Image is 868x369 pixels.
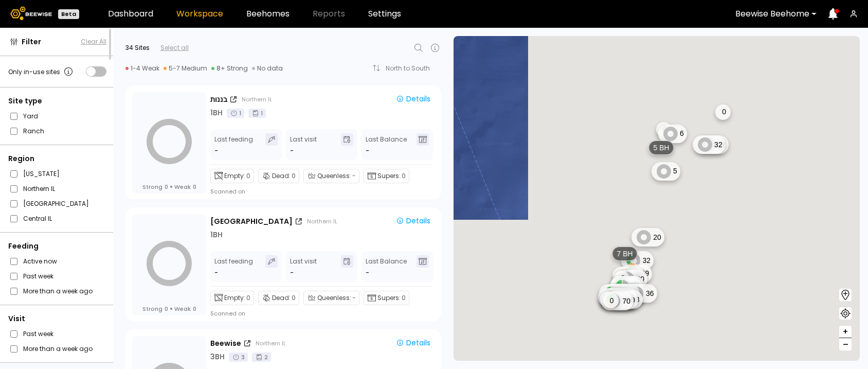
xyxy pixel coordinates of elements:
div: בננות [210,94,227,105]
div: 0 [603,293,619,308]
div: - [290,146,294,156]
div: 40 [598,288,631,307]
span: 0 [402,171,406,181]
div: Last Balance [366,255,407,278]
div: 17 [610,277,643,296]
div: 5-7 Medium [164,64,207,73]
div: Supers: [364,291,409,305]
div: Beta [58,9,79,19]
button: – [839,338,852,350]
div: Last feeding [214,255,253,278]
span: 0 [246,293,250,303]
span: 5 BH [653,143,669,152]
div: Last Balance [366,133,407,156]
div: Last visit [290,133,317,156]
a: Beehomes [246,10,290,18]
div: 1 BH [210,230,223,240]
span: + [842,325,848,338]
div: Last feeding [214,133,253,156]
div: 1 [227,109,244,118]
span: - [366,146,369,156]
div: 2 [252,353,271,362]
span: 7 BH [617,249,633,258]
div: Strong Weak [142,183,196,190]
label: Past week [23,328,53,339]
div: Queenless: [303,169,359,183]
div: Only in-use sites [8,65,75,78]
div: Last visit [290,255,317,278]
span: 0 [292,293,296,303]
div: Details [396,216,430,225]
span: - [352,171,356,181]
div: Beewise [210,338,241,349]
span: Reports [313,10,345,18]
div: Visit [8,313,106,324]
div: Empty: [210,169,254,183]
label: Central IL [23,213,52,224]
div: 32 [693,135,726,154]
div: 42 [606,286,639,305]
div: [GEOGRAPHIC_DATA] [210,216,293,227]
div: Details [396,94,430,103]
div: 5 [652,162,680,180]
span: 0 [193,305,196,312]
div: Northern IL [256,339,286,347]
div: - [214,268,219,278]
label: Ranch [23,126,44,136]
span: 0 [246,171,250,181]
div: 45 [604,288,637,306]
span: 0 [165,305,168,312]
button: Clear All [81,37,106,46]
div: 3 [229,353,248,362]
div: Select all [160,43,189,52]
a: Dashboard [108,10,153,18]
div: 44 [599,284,632,303]
div: 70 [601,292,634,310]
span: 0 [165,183,168,190]
div: Northern IL [307,217,337,225]
button: Details [392,93,435,106]
label: [GEOGRAPHIC_DATA] [23,198,89,209]
label: More than a week ago [23,286,93,296]
div: 0 [600,291,615,307]
div: 43 [610,290,643,309]
div: 1 [248,109,266,118]
a: Settings [368,10,401,18]
div: 0 [614,270,629,286]
div: Details [396,338,430,347]
div: North to South [386,65,437,72]
div: 20 [631,228,664,247]
span: 0 [402,293,406,303]
button: + [839,326,852,338]
label: Northern IL [23,183,55,194]
div: 1-4 Weak [125,64,159,73]
div: Dead: [258,169,299,183]
a: Workspace [176,10,223,18]
span: 0 [292,171,296,181]
div: 36 [624,284,657,303]
div: 0 [656,121,672,137]
div: Site type [8,96,106,107]
button: Details [392,337,435,349]
span: Filter [22,37,41,47]
label: [US_STATE] [23,168,60,179]
div: No data [252,64,283,73]
div: 0 [715,104,731,119]
div: Strong Weak [142,305,196,312]
div: 3 BH [210,352,225,362]
div: 31 [608,288,641,307]
div: Northern IL [242,95,272,103]
div: 34 Sites [125,43,150,52]
button: Details [392,215,435,227]
label: Active now [23,256,57,267]
label: Yard [23,111,38,121]
div: 1 BH [210,108,223,118]
label: More than a week ago [23,343,93,354]
div: 6 [658,124,687,143]
div: - [214,146,219,156]
div: Region [8,153,106,164]
span: – [843,338,848,351]
div: - [290,268,294,278]
div: 120 [601,291,638,309]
